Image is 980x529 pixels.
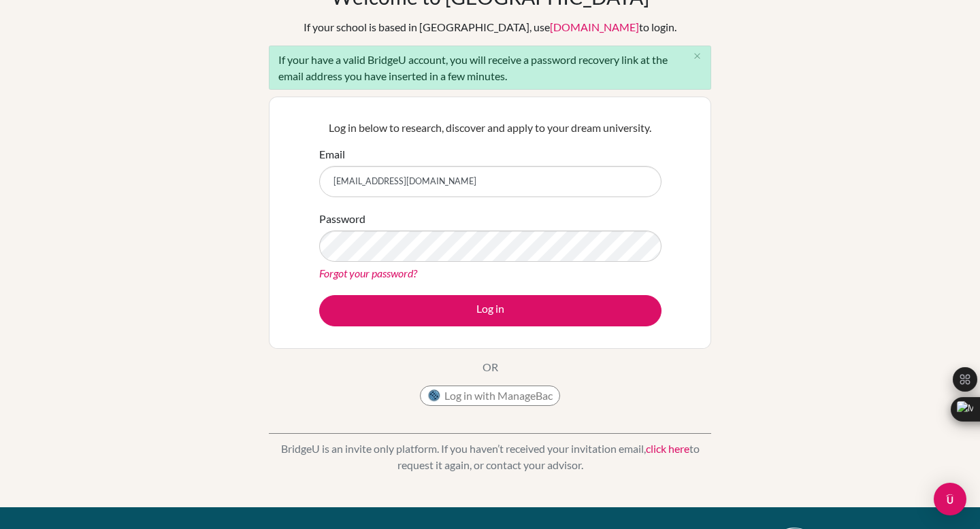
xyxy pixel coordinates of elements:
[319,267,417,279] a: Forgot your password?
[483,359,498,375] p: OR
[692,51,702,61] i: close
[319,295,661,326] button: Log in
[319,146,345,163] label: Email
[646,442,689,455] a: click here
[550,20,639,33] a: [DOMAIN_NAME]
[319,120,661,136] p: Log in below to research, discover and apply to your dream university.
[420,386,560,406] button: Log in with ManageBac
[934,483,966,515] div: Open Intercom Messenger
[269,441,711,473] p: BridgeU is an invite only platform. If you haven’t received your invitation email, to request it ...
[683,46,710,67] button: Close
[304,19,676,35] div: If your school is based in [GEOGRAPHIC_DATA], use to login.
[269,46,711,90] div: If your have a valid BridgeU account, you will receive a password recovery link at the email addr...
[319,211,365,227] label: Password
